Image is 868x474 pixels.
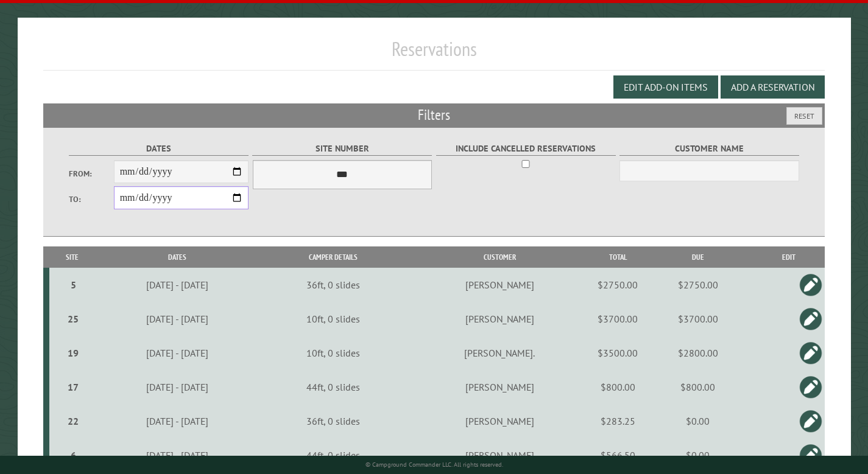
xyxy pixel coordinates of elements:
[54,381,92,393] div: 17
[252,142,432,156] label: Site Number
[365,461,503,469] small: © Campground Commander LLC. All rights reserved.
[613,75,718,99] button: Edit Add-on Items
[261,246,406,268] th: Camper Details
[96,381,259,393] div: [DATE] - [DATE]
[753,246,825,268] th: Edit
[69,193,114,205] label: To:
[593,370,642,404] td: $800.00
[593,336,642,370] td: $3500.00
[261,438,406,472] td: 44ft, 0 slides
[54,449,92,461] div: 6
[642,370,753,404] td: $800.00
[593,302,642,336] td: $3700.00
[54,415,92,427] div: 22
[642,246,753,268] th: Due
[593,246,642,268] th: Total
[43,103,825,127] h2: Filters
[642,404,753,438] td: $0.00
[593,404,642,438] td: $283.25
[721,75,825,99] button: Add a Reservation
[619,142,799,156] label: Customer Name
[436,142,616,156] label: Include Cancelled Reservations
[96,313,259,325] div: [DATE] - [DATE]
[593,438,642,472] td: $566.50
[642,438,753,472] td: $0.00
[593,268,642,302] td: $2750.00
[69,142,249,156] label: Dates
[406,268,593,302] td: [PERSON_NAME]
[406,246,593,268] th: Customer
[642,268,753,302] td: $2750.00
[406,438,593,472] td: [PERSON_NAME]
[96,415,259,427] div: [DATE] - [DATE]
[261,302,406,336] td: 10ft, 0 slides
[96,449,259,461] div: [DATE] - [DATE]
[54,313,92,325] div: 25
[261,336,406,370] td: 10ft, 0 slides
[69,168,114,179] label: From:
[406,404,593,438] td: [PERSON_NAME]
[261,268,406,302] td: 36ft, 0 slides
[406,302,593,336] td: [PERSON_NAME]
[54,279,92,291] div: 5
[406,370,593,404] td: [PERSON_NAME]
[261,370,406,404] td: 44ft, 0 slides
[786,107,822,125] button: Reset
[261,404,406,438] td: 36ft, 0 slides
[54,347,92,359] div: 19
[642,302,753,336] td: $3700.00
[43,37,825,71] h1: Reservations
[96,347,259,359] div: [DATE] - [DATE]
[94,246,261,268] th: Dates
[96,279,259,291] div: [DATE] - [DATE]
[49,246,94,268] th: Site
[642,336,753,370] td: $2800.00
[406,336,593,370] td: [PERSON_NAME].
